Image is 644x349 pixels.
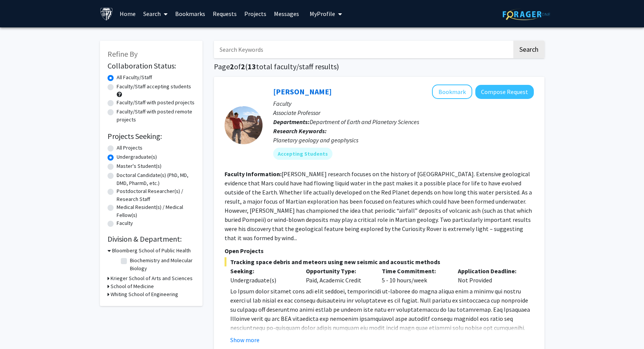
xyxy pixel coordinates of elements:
[171,0,209,27] a: Bookmarks
[273,99,534,108] p: Faculty
[209,0,241,27] a: Requests
[117,144,142,152] label: All Projects
[214,41,512,58] input: Search Keywords
[111,290,178,298] h3: Whiting School of Engineering
[273,135,534,145] div: Planetary geology and geophysics
[6,315,32,343] iframe: Chat
[376,266,452,285] div: 5 - 10 hours/week
[117,171,195,187] label: Doctoral Candidate(s) (PhD, MD, DMD, PharmD, etc.)
[225,257,534,266] span: Tracking space debris and meteors using new seismic and acoustic methods
[108,61,195,70] h2: Collaboration Status:
[310,118,419,126] span: Department of Earth and Planetary Sciences
[111,274,193,282] h3: Krieger School of Arts and Sciences
[230,62,234,71] span: 2
[452,266,528,285] div: Not Provided
[225,170,532,242] fg-read-more: [PERSON_NAME] research focuses on the history of [GEOGRAPHIC_DATA]. Extensive geological evidence...
[139,0,171,27] a: Search
[117,153,157,161] label: Undergraduate(s)
[108,132,195,141] h2: Projects Seeking:
[458,266,522,276] p: Application Deadline:
[117,219,133,227] label: Faculty
[108,234,195,244] h2: Division & Department:
[111,282,154,290] h3: School of Medicine
[130,257,193,273] label: Biochemistry and Molecular Biology
[112,247,191,255] h3: Bloomberg School of Public Health
[273,87,332,96] a: [PERSON_NAME]
[273,127,327,135] b: Research Keywords:
[248,62,256,71] span: 13
[117,83,191,91] label: Faculty/Staff accepting students
[117,162,161,170] label: Master's Student(s)
[100,7,113,21] img: Johns Hopkins University Logo
[117,99,195,107] label: Faculty/Staff with posted projects
[310,10,335,18] span: My Profile
[273,118,310,126] b: Departments:
[230,276,295,285] div: Undergraduate(s)
[116,0,139,27] a: Home
[475,85,534,99] button: Compose Request to Kevin Lewis
[503,8,550,20] img: ForagerOne Logo
[273,108,534,117] p: Associate Professor
[513,41,544,58] button: Search
[225,246,534,255] p: Open Projects
[270,0,303,27] a: Messages
[382,266,446,276] p: Time Commitment:
[300,266,376,285] div: Paid, Academic Credit
[225,170,282,178] b: Faculty Information:
[214,62,544,71] h1: Page of ( total faculty/staff results)
[306,266,370,276] p: Opportunity Type:
[241,62,245,71] span: 2
[108,49,138,59] span: Refine By
[117,187,195,203] label: Postdoctoral Researcher(s) / Research Staff
[230,266,295,276] p: Seeking:
[117,203,195,219] label: Medical Resident(s) / Medical Fellow(s)
[117,108,195,124] label: Faculty/Staff with posted remote projects
[432,84,472,99] button: Add Kevin Lewis to Bookmarks
[241,0,270,27] a: Projects
[273,148,332,160] mat-chip: Accepting Students
[117,73,152,81] label: All Faculty/Staff
[230,335,259,344] button: Show more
